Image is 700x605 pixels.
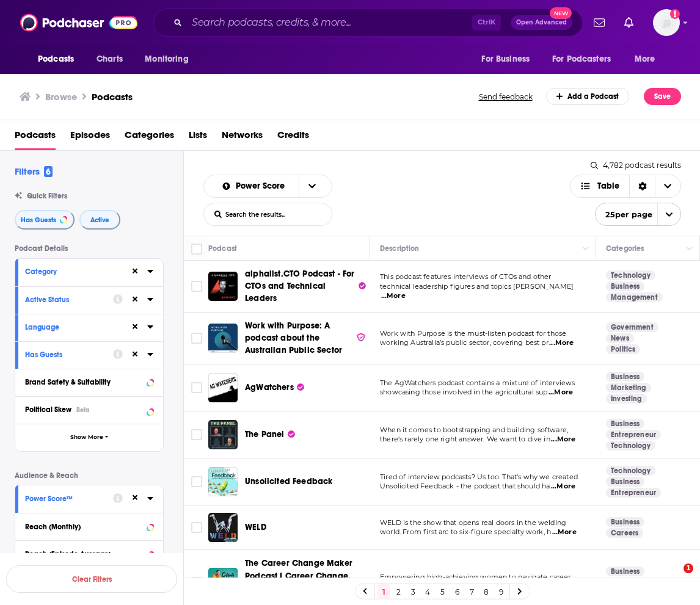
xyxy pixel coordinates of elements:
a: Entrepreneur [606,488,661,498]
a: Show notifications dropdown [589,12,610,33]
span: ...More [381,291,406,301]
img: WELD [208,513,238,542]
a: Technology [606,441,655,451]
button: open menu [626,48,671,71]
span: ...More [549,338,574,348]
span: ...More [551,435,575,444]
a: The Panel [245,429,295,441]
div: Categories [606,241,644,256]
button: Active Status [25,292,113,307]
img: Podchaser - Follow, Share and Rate Podcasts [20,11,137,34]
a: Podcasts [15,125,56,150]
a: Business [606,281,644,291]
a: Business [606,567,644,576]
img: Unsolicited Feedback [208,467,238,496]
span: Podcasts [38,51,74,68]
a: Management [606,292,663,302]
div: Brand Safety & Suitability [25,378,143,386]
img: alphalist.CTO Podcast - For CTOs and Technical Leaders [208,272,238,301]
span: Networks [222,125,263,150]
span: showcasing those involved in the agricultural sup [380,388,547,396]
button: open menu [473,48,545,71]
button: Choose View [570,175,682,198]
a: Work with Purpose: A podcast about the Australian Public Sector [245,320,366,357]
span: Quick Filters [27,192,67,200]
a: Technology [606,270,655,280]
button: open menu [136,48,204,71]
span: Power Score [236,182,289,190]
a: Government [606,322,658,332]
button: open menu [299,175,324,197]
div: Beta [76,406,90,414]
a: Entrepreneur [606,430,661,440]
span: ...More [549,388,573,397]
div: Power Score™ [25,495,105,503]
span: Unsolicited Feedback [245,476,332,487]
span: Toggle select row [191,476,202,487]
button: Political SkewBeta [25,402,153,417]
button: Category [25,264,130,279]
span: Toggle select row [191,281,202,292]
span: When it comes to bootstrapping and building software, [380,426,568,434]
span: Toggle select row [191,522,202,533]
button: Column Actions [578,242,593,256]
span: Toggle select row [191,382,202,393]
span: working Australia’s public sector, covering best pr [380,338,549,347]
span: 25 per page [596,205,652,224]
input: Search podcasts, credits, & more... [187,13,472,32]
img: Work with Purpose: A podcast about the Australian Public Sector [208,324,238,353]
button: Language [25,319,130,335]
a: alphalist.CTO Podcast - For CTOs and Technical Leaders [245,268,366,305]
h3: Browse [45,91,77,103]
a: Business [606,477,644,487]
button: Has Guests [25,347,113,362]
button: open menu [595,203,681,226]
a: 4 [421,584,434,599]
a: Credits [277,125,309,150]
a: AgWatchers [208,373,238,402]
span: Table [597,182,619,190]
a: Lists [189,125,207,150]
span: 6 [44,166,53,177]
img: The Panel [208,420,238,449]
div: Active Status [25,295,105,304]
a: Business [606,372,644,382]
a: Brand Safety & Suitability [25,374,153,389]
button: Reach (Episode Average) [25,546,153,561]
a: Categories [125,125,174,150]
button: Column Actions [682,242,697,256]
div: Category [25,267,122,276]
div: Podcast [208,241,237,256]
span: Toggle select row [191,333,202,344]
a: WELD [245,521,266,534]
span: For Business [481,51,530,68]
button: Send feedback [475,92,536,102]
img: The Career Change Maker Podcast I Career Change, Career Advancement & Leadership Development [208,568,238,597]
span: This podcast features interviews of CTOs and other [380,272,552,281]
h1: Podcasts [92,91,133,103]
span: ...More [552,527,577,537]
button: Clear Filters [6,565,177,593]
button: Open AdvancedNew [511,15,572,30]
span: Monitoring [145,51,188,68]
span: Toggle select row [191,429,202,440]
span: 1 [684,563,693,573]
button: open menu [544,48,629,71]
img: verified Badge [356,332,366,342]
span: Unsolicited Feedback - the podcast that should ha [380,482,550,490]
a: Episodes [70,125,110,150]
a: Investing [606,394,647,404]
span: Toggle select row [191,577,202,588]
a: Technology [606,466,655,476]
button: Show More [15,424,163,451]
button: Reach (Monthly) [25,518,153,534]
span: The AgWatchers podcast contains a mixture of interviews [380,379,575,387]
